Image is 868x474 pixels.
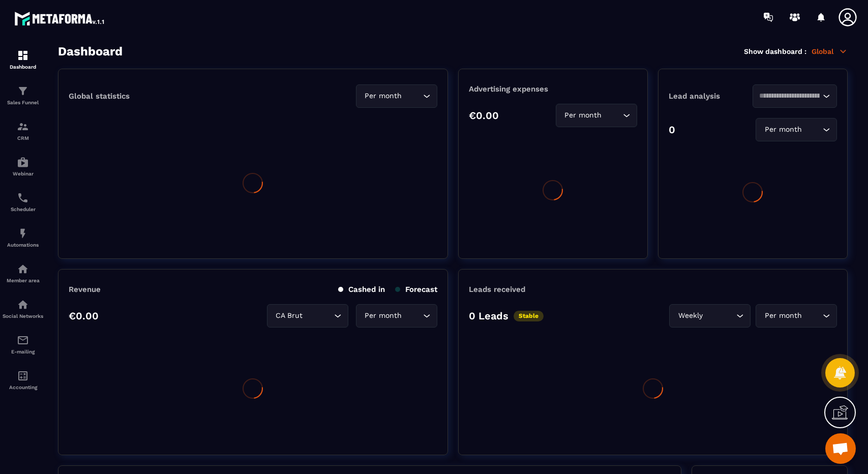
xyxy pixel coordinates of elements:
div: Search for option [267,304,348,328]
input: Search for option [604,110,620,121]
div: Search for option [356,304,437,328]
img: automations [17,227,29,240]
a: Ouvrir le chat [825,433,856,464]
p: Social Networks [3,313,43,319]
a: schedulerschedulerScheduler [3,184,43,220]
p: Global statistics [69,92,130,101]
span: Per month [363,310,404,321]
div: Search for option [756,304,837,328]
img: social-network [17,299,29,311]
span: Per month [762,310,804,321]
div: Search for option [556,104,637,127]
img: scheduler [17,192,29,204]
span: Per month [363,91,404,102]
p: Lead analysis [669,92,753,101]
p: Scheduler [3,206,43,212]
p: Automations [3,242,43,248]
input: Search for option [404,310,421,321]
a: formationformationCRM [3,113,43,149]
input: Search for option [705,310,734,321]
p: 0 [669,124,675,136]
p: E-mailing [3,349,43,354]
p: Webinar [3,171,43,176]
a: emailemailE-mailing [3,327,43,362]
input: Search for option [759,91,820,102]
p: Leads received [469,285,525,294]
span: Per month [562,110,604,121]
div: Search for option [756,118,837,141]
p: Cashed in [338,285,385,294]
input: Search for option [804,124,820,135]
div: Search for option [356,84,437,108]
span: Per month [762,124,804,135]
img: automations [17,263,29,275]
p: 0 Leads [469,310,508,322]
p: Show dashboard : [744,47,806,55]
p: Global [812,47,848,56]
input: Search for option [404,91,421,102]
input: Search for option [804,310,820,321]
a: automationsautomationsWebinar [3,149,43,184]
a: automationsautomationsAutomations [3,220,43,255]
a: formationformationSales Funnel [3,77,43,113]
p: Revenue [69,285,101,294]
p: Stable [514,311,544,321]
img: accountant [17,370,29,382]
img: automations [17,156,29,168]
span: Weekly [676,310,705,321]
input: Search for option [305,310,332,321]
p: Sales Funnel [3,100,43,105]
p: €0.00 [469,109,499,122]
div: Search for option [669,304,751,328]
div: Search for option [753,84,837,108]
p: Dashboard [3,64,43,70]
img: formation [17,49,29,62]
img: email [17,334,29,346]
img: logo [14,9,106,27]
p: Advertising expenses [469,84,637,94]
p: Forecast [395,285,437,294]
h3: Dashboard [58,44,123,58]
a: formationformationDashboard [3,42,43,77]
img: formation [17,85,29,97]
a: accountantaccountantAccounting [3,362,43,398]
p: CRM [3,135,43,141]
p: €0.00 [69,310,99,322]
p: Accounting [3,384,43,390]
a: automationsautomationsMember area [3,255,43,291]
p: Member area [3,278,43,283]
img: formation [17,121,29,133]
a: social-networksocial-networkSocial Networks [3,291,43,327]
span: CA Brut [274,310,305,321]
